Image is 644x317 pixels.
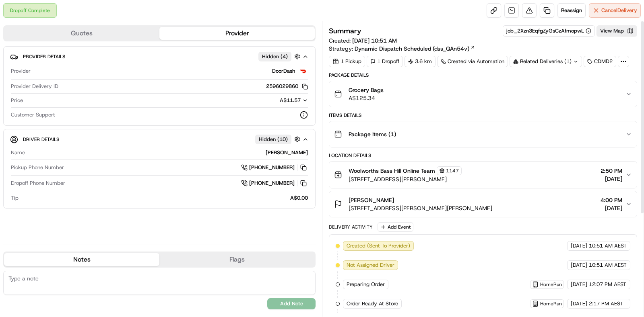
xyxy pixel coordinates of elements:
button: Add Event [378,222,413,232]
button: Flags [159,253,315,266]
span: A$125.34 [349,94,384,102]
button: Grocery BagsA$125.34 [329,81,637,107]
button: A$11.57 [237,97,308,104]
h3: Summary [329,27,361,35]
span: [DATE] [601,175,622,183]
button: Driver DetailsHidden (10) [10,133,309,146]
button: Notes [4,253,159,266]
span: 2:50 PM [601,167,622,175]
span: Package Items ( 1 ) [349,130,396,138]
button: Provider DetailsHidden (4) [10,50,309,63]
span: [DATE] [571,242,587,250]
span: [PHONE_NUMBER] [249,180,295,187]
div: CDMD2 [584,56,616,67]
span: [PERSON_NAME] [349,196,394,204]
button: Provider [159,27,315,40]
span: Order Ready At Store [347,300,398,307]
span: Reassign [561,7,582,14]
span: A$11.57 [280,97,301,104]
div: 1 Dropoff [367,56,403,67]
span: [STREET_ADDRESS][PERSON_NAME][PERSON_NAME] [349,204,492,212]
div: Related Deliveries (1) [510,56,582,67]
span: [PHONE_NUMBER] [249,164,295,171]
div: Items Details [329,112,637,119]
a: Dynamic Dispatch Scheduled (dss_QAn54v) [355,45,475,53]
span: Not Assigned Driver [347,262,394,269]
span: 12:07 PM AEST [589,281,626,288]
span: Provider [11,67,31,75]
span: [DATE] [601,204,622,212]
button: job_2Xzn3EqfgZyGsCzAfmopwL [506,27,591,35]
span: Customer Support [11,111,55,119]
span: 10:51 AM AEST [589,242,627,250]
span: [STREET_ADDRESS][PERSON_NAME] [349,175,462,183]
span: Cancel Delivery [601,7,637,14]
button: View Map [597,25,637,37]
span: Preparing Order [347,281,385,288]
span: Hidden ( 10 ) [259,136,288,143]
span: 10:51 AM AEST [589,262,627,269]
span: Name [11,149,25,156]
span: Provider Details [23,53,65,60]
button: Hidden (10) [255,134,302,144]
a: [PHONE_NUMBER] [241,179,308,188]
span: Pickup Phone Number [11,164,64,171]
div: Package Details [329,72,637,78]
div: Delivery Activity [329,224,373,230]
span: DoorDash [272,67,295,75]
div: Strategy: [329,45,475,53]
span: Woolworths Bass Hill Online Team [349,167,435,175]
span: [DATE] 10:51 AM [352,37,397,44]
button: Reassign [557,3,586,18]
button: Quotes [4,27,159,40]
div: 3.6 km [405,56,436,67]
span: 2:17 PM AEST [589,300,623,307]
div: 1 Pickup [329,56,365,67]
div: [PERSON_NAME] [28,149,308,156]
a: [PHONE_NUMBER] [241,163,308,172]
span: 1147 [446,168,459,174]
button: CancelDelivery [589,3,641,18]
span: HomeRun [540,281,562,288]
span: Provider Delivery ID [11,83,58,90]
img: doordash_logo_v2.png [298,66,308,76]
button: [PERSON_NAME][STREET_ADDRESS][PERSON_NAME][PERSON_NAME]4:00 PM[DATE] [329,191,637,217]
span: HomeRun [540,301,562,307]
span: Grocery Bags [349,86,384,94]
span: Price [11,97,23,104]
a: Created via Automation [437,56,508,67]
span: Hidden ( 4 ) [262,53,288,60]
span: Dynamic Dispatch Scheduled (dss_QAn54v) [355,45,469,53]
span: Created (Sent To Provider) [347,242,410,250]
button: Package Items (1) [329,121,637,147]
div: Location Details [329,152,637,159]
span: Driver Details [23,136,59,143]
button: Woolworths Bass Hill Online Team1147[STREET_ADDRESS][PERSON_NAME]2:50 PM[DATE] [329,162,637,188]
button: 2596029860 [266,83,308,90]
span: Created: [329,37,397,45]
span: [DATE] [571,281,587,288]
span: Dropoff Phone Number [11,180,65,187]
span: [DATE] [571,262,587,269]
span: [DATE] [571,300,587,307]
button: Hidden (4) [258,51,302,61]
div: A$0.00 [22,194,308,202]
span: Tip [11,194,19,202]
span: 4:00 PM [601,196,622,204]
